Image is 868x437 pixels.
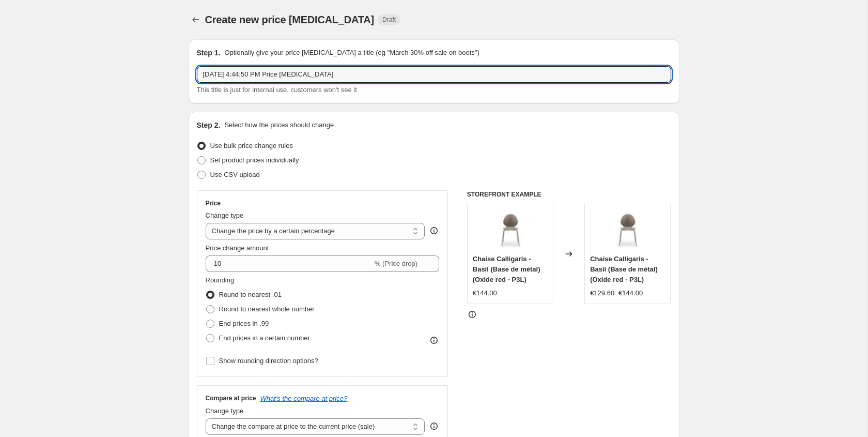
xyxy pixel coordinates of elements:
[206,244,269,252] span: Price change amount
[197,48,221,58] h2: Step 1.
[224,120,334,130] p: Select how the prices should change
[206,199,221,207] h3: Price
[590,288,614,298] div: €129.60
[219,291,282,298] span: Round to nearest .01
[375,260,417,267] span: % (Price drop)
[429,421,439,431] div: help
[210,142,293,149] span: Use bulk price change rules
[206,212,244,219] span: Change type
[219,334,310,342] span: End prices in a certain number
[429,225,439,236] div: help
[189,12,203,27] button: Price change jobs
[197,120,221,130] h2: Step 2.
[590,255,658,283] span: Chaise Calligaris - Basil (Base de métal) (Oxide red - P3L)
[219,357,318,365] span: Show rounding direction options?
[607,209,648,251] img: 24212_80x.jpg
[467,190,671,199] h6: STOREFRONT EXAMPLE
[197,66,671,83] input: 30% off holiday sale
[473,288,497,298] div: €144.00
[224,48,479,58] p: Optionally give your price [MEDICAL_DATA] a title (eg "March 30% off sale on boots")
[473,255,540,283] span: Chaise Calligaris - Basil (Base de métal) (Oxide red - P3L)
[206,255,373,272] input: -15
[205,14,375,25] span: Create new price [MEDICAL_DATA]
[206,407,244,415] span: Change type
[219,320,269,327] span: End prices in .99
[197,86,357,94] span: This title is just for internal use, customers won't see it
[219,305,315,313] span: Round to nearest whole number
[618,288,643,298] strike: €144.00
[382,16,396,24] span: Draft
[210,171,260,178] span: Use CSV upload
[206,394,256,402] h3: Compare at price
[260,395,348,402] button: What's the compare at price?
[489,209,531,251] img: 24212_80x.jpg
[206,276,235,284] span: Rounding
[210,156,299,164] span: Set product prices individually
